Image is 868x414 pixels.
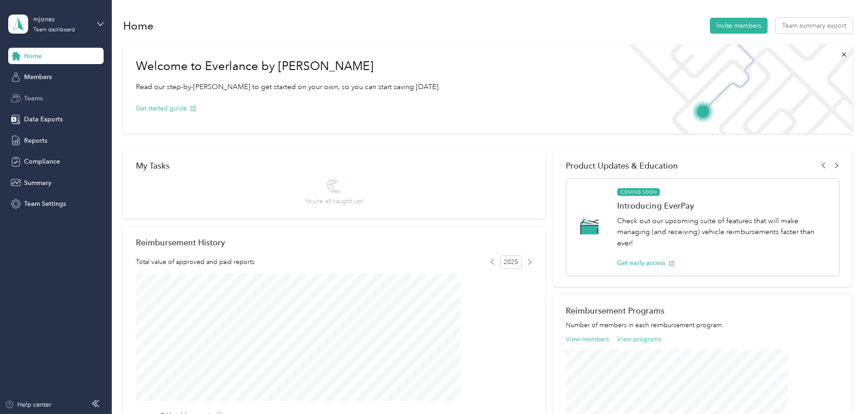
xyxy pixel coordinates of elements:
[566,320,839,330] p: Number of members in each reimbursement program.
[136,238,225,247] h2: Reimbursement History
[817,363,868,414] iframe: Everlance-gr Chat Button Frame
[24,178,51,188] span: Summary
[24,136,47,145] span: Reports
[123,21,154,30] h1: Home
[566,334,609,344] button: View members
[136,59,440,74] h1: Welcome to Everlance by [PERSON_NAME]
[24,157,60,166] span: Compliance
[617,201,829,210] h1: Introducing EverPay
[566,306,839,315] h2: Reimbursement Programs
[24,199,66,209] span: Team Settings
[136,161,533,170] div: My Tasks
[500,255,522,269] span: 2025
[24,94,43,103] span: Teams
[619,45,852,134] img: Welcome to everlance
[136,257,254,267] span: Total value of approved and paid reports
[710,18,768,34] button: Invite members
[305,196,364,206] span: You’re all caught up!
[617,258,675,268] button: Get early access
[136,104,196,113] button: Get started guide
[617,215,829,249] p: Check out our upcoming suite of features that will make managing (and receiving) vehicle reimburs...
[566,161,678,170] span: Product Updates & Education
[24,115,63,124] span: Data Exports
[33,15,90,24] div: mjones
[617,188,660,196] span: COMING SOON
[24,51,42,61] span: Home
[776,18,853,34] button: Team summary export
[33,27,75,33] div: Team dashboard
[5,400,51,409] button: Help center
[136,81,440,93] p: Read our step-by-[PERSON_NAME] to get started on your own, so you can start saving [DATE].
[24,72,52,82] span: Members
[617,334,661,344] button: View programs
